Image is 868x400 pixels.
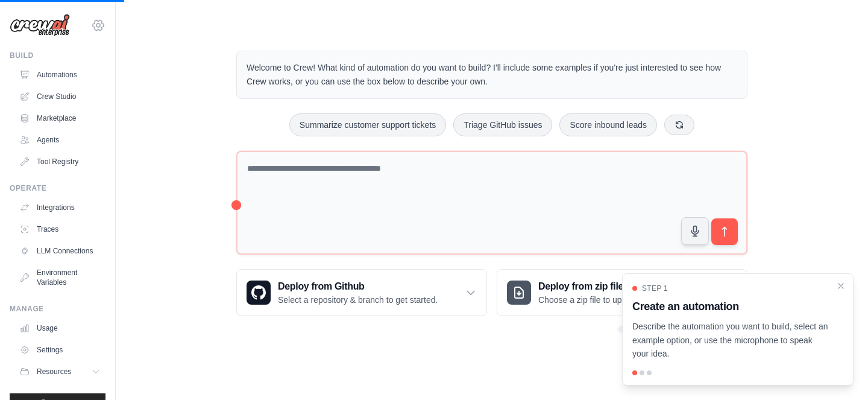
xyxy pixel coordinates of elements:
[14,362,105,381] button: Resources
[14,263,105,292] a: Environment Variables
[10,183,105,193] div: Operate
[14,198,105,217] a: Integrations
[538,294,640,306] p: Choose a zip file to upload.
[632,298,829,315] h3: Create an automation
[538,279,640,294] h3: Deploy from zip file
[642,284,668,293] span: Step 1
[289,113,446,136] button: Summarize customer support tickets
[37,367,71,376] span: Resources
[14,130,105,150] a: Agents
[14,109,105,128] a: Marketplace
[278,294,438,306] p: Select a repository & branch to get started.
[278,279,438,294] h3: Deploy from Github
[14,319,105,338] a: Usage
[453,113,552,136] button: Triage GitHub issues
[632,320,829,361] p: Describe the automation you want to build, select an example option, or use the microphone to spe...
[14,87,105,106] a: Crew Studio
[10,14,70,37] img: Logo
[247,61,737,89] p: Welcome to Crew! What kind of automation do you want to build? I'll include some examples if you'...
[14,152,105,171] a: Tool Registry
[14,340,105,360] a: Settings
[14,241,105,261] a: LLM Connections
[836,281,846,291] button: Close walkthrough
[808,342,868,400] iframe: Chat Widget
[14,65,105,84] a: Automations
[10,51,105,60] div: Build
[10,304,105,314] div: Manage
[559,113,657,136] button: Score inbound leads
[14,220,105,239] a: Traces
